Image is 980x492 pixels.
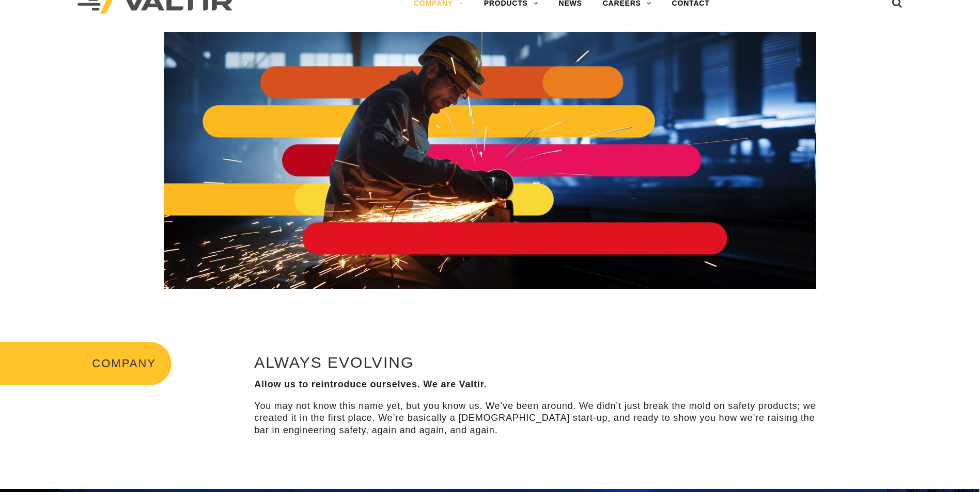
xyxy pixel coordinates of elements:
p: You may not know this name yet, but you know us. We’ve been around. We didn’t just break the mold... [254,400,823,436]
h2: ALWAYS EVOLVING [254,354,823,371]
strong: Allow us to reintroduce ourselves. We are Valtir. [254,379,487,389]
